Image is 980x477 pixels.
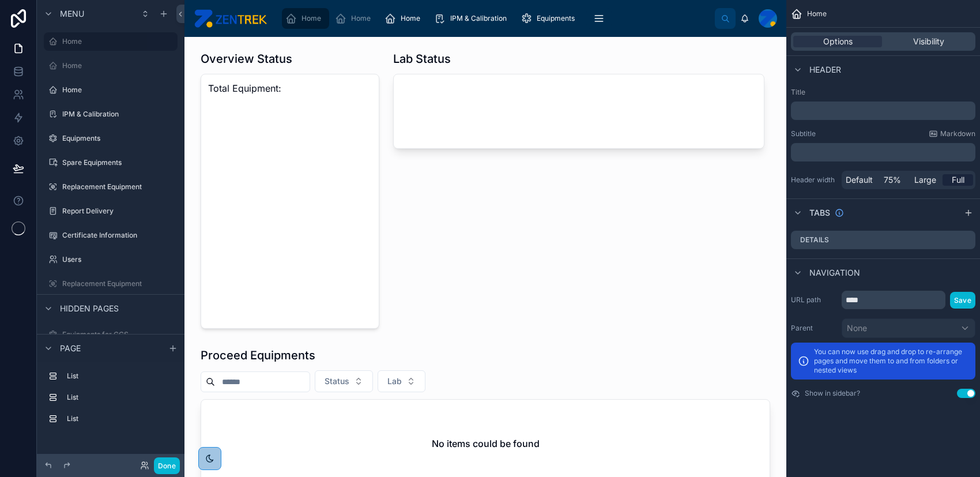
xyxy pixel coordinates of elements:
label: Certificate Information [62,231,175,240]
span: Markdown [940,129,975,138]
label: Header width [791,175,837,185]
a: Equipments [517,8,583,29]
label: List [67,371,173,381]
label: Home [62,85,175,95]
button: Save [950,292,975,309]
a: Markdown [929,129,975,138]
a: Spare Equipments [44,153,178,172]
a: Users [44,250,178,269]
span: Header [809,64,841,76]
div: scrollable content [37,362,184,440]
label: Spare Equipments [62,158,175,167]
span: Equipments [537,14,575,23]
img: App logo [194,9,267,28]
button: None [842,318,975,338]
label: Equipments [62,134,175,143]
label: Replacement Equipment [62,182,175,191]
p: You can now use drag and drop to re-arrange pages and move them to and from folders or nested views [814,347,968,375]
span: Home [351,14,371,23]
div: scrollable content [276,6,715,31]
span: Page [60,343,81,354]
a: Replacement Equipment [44,178,178,196]
label: Home [62,61,175,70]
a: Report Delivery [44,202,178,220]
label: Users [62,255,175,264]
a: Certificate Information [44,226,178,245]
a: IPM & Calibration [431,8,515,29]
div: scrollable content [791,102,975,120]
span: Options [823,36,853,47]
span: None [847,322,867,334]
a: Equipments for CCS [44,325,178,344]
a: Home [381,8,428,29]
span: Home [807,9,827,18]
a: Home [44,81,178,99]
span: Menu [60,8,84,20]
a: Home [331,8,379,29]
label: Details [800,235,829,245]
span: Tabs [809,207,830,219]
a: IPM & Calibration [44,105,178,123]
label: IPM & Calibration [62,110,175,119]
span: Hidden pages [60,303,119,314]
label: Parent [791,324,837,333]
label: Show in sidebar? [805,389,860,398]
span: Default [846,174,873,186]
label: URL path [791,295,837,305]
a: Replacement Equipment [44,275,178,293]
label: List [67,414,173,423]
label: Subtitle [791,129,816,138]
span: Large [914,174,936,186]
label: Equipments for CCS [62,330,175,339]
label: List [67,393,173,402]
label: Home [62,37,171,46]
span: Home [301,14,321,23]
span: Full [952,174,964,186]
a: Home [44,57,178,75]
label: Report Delivery [62,206,175,216]
button: Done [154,457,180,474]
span: Navigation [809,267,860,279]
a: Home [282,8,329,29]
span: Home [401,14,420,23]
div: scrollable content [791,143,975,161]
span: Visibility [913,36,944,47]
span: 75% [884,174,901,186]
a: Home [44,32,178,51]
label: Replacement Equipment [62,279,175,288]
span: IPM & Calibration [450,14,507,23]
label: Title [791,88,975,97]
a: Equipments [44,129,178,148]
